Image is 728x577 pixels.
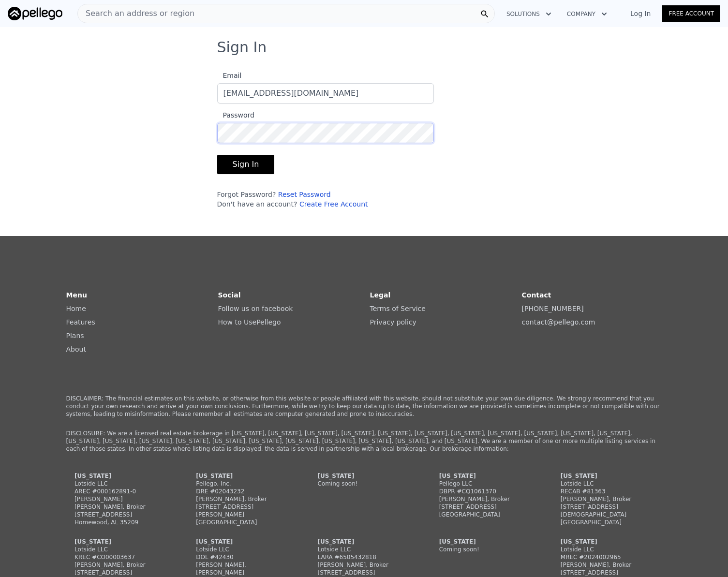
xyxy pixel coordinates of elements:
[317,553,410,561] div: LARA #6505432818
[196,561,289,577] div: [PERSON_NAME], [PERSON_NAME]
[218,305,293,312] a: Follow us on facebook
[561,518,654,526] div: [GEOGRAPHIC_DATA]
[561,546,654,553] div: Lotside LLC
[218,318,281,326] a: How to UsePellego
[74,495,167,511] div: [PERSON_NAME] [PERSON_NAME], Broker
[499,5,559,23] button: Solutions
[561,488,654,495] div: RECAB #81363
[218,291,241,299] strong: Social
[278,191,331,198] a: Reset Password
[66,345,86,353] a: About
[317,538,410,546] div: [US_STATE]
[439,546,532,553] div: Coming soon!
[370,305,426,312] a: Terms of Service
[66,429,662,453] p: DISCLOSURE: We are a licensed real estate brokerage in [US_STATE], [US_STATE], [US_STATE], [US_ST...
[74,561,167,569] div: [PERSON_NAME], Broker
[196,503,289,518] div: [STREET_ADDRESS][PERSON_NAME]
[196,518,289,526] div: [GEOGRAPHIC_DATA]
[439,472,532,480] div: [US_STATE]
[74,488,167,495] div: AREC #000162891-0
[662,5,720,22] a: Free Account
[561,553,654,561] div: MREC #2024002965
[74,518,167,526] div: Homewood, AL 35209
[78,8,194,19] span: Search an address or region
[74,569,167,577] div: [STREET_ADDRESS]
[74,546,167,553] div: Lotside LLC
[217,190,434,209] div: Forgot Password? Don't have an account?
[561,561,654,569] div: [PERSON_NAME], Broker
[619,9,662,18] a: Log In
[317,561,410,569] div: [PERSON_NAME], Broker
[522,318,595,326] a: contact@pellego.com
[317,569,410,577] div: [STREET_ADDRESS]
[8,7,62,20] img: Pellego
[561,472,654,480] div: [US_STATE]
[196,538,289,546] div: [US_STATE]
[217,83,434,104] input: Email
[317,546,410,553] div: Lotside LLC
[217,155,275,174] button: Sign In
[439,503,532,511] div: [STREET_ADDRESS]
[317,472,410,480] div: [US_STATE]
[439,538,532,546] div: [US_STATE]
[561,503,654,518] div: [STREET_ADDRESS][DEMOGRAPHIC_DATA]
[74,511,167,518] div: [STREET_ADDRESS]
[66,305,86,312] a: Home
[196,480,289,488] div: Pellego, Inc.
[299,200,368,208] a: Create Free Account
[439,495,532,503] div: [PERSON_NAME], Broker
[74,553,167,561] div: KREC #CO00003637
[317,480,410,488] div: Coming soon!
[561,495,654,503] div: [PERSON_NAME], Broker
[217,39,511,56] h3: Sign In
[370,291,391,299] strong: Legal
[559,5,615,23] button: Company
[522,291,551,299] strong: Contact
[561,480,654,488] div: Lotside LLC
[439,480,532,488] div: Pellego LLC
[74,472,167,480] div: [US_STATE]
[66,318,95,326] a: Features
[66,395,662,418] p: DISCLAIMER: The financial estimates on this website, or otherwise from this website or people aff...
[217,111,254,119] span: Password
[196,488,289,495] div: DRE #02043232
[74,480,167,488] div: Lotside LLC
[522,305,584,312] a: [PHONE_NUMBER]
[370,318,416,326] a: Privacy policy
[196,495,289,503] div: [PERSON_NAME], Broker
[66,291,87,299] strong: Menu
[196,553,289,561] div: DOL #42430
[196,546,289,553] div: Lotside LLC
[439,511,532,518] div: [GEOGRAPHIC_DATA]
[217,123,434,143] input: Password
[196,472,289,480] div: [US_STATE]
[561,538,654,546] div: [US_STATE]
[74,538,167,546] div: [US_STATE]
[66,332,84,340] a: Plans
[217,72,242,79] span: Email
[439,488,532,495] div: DBPR #CQ1061370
